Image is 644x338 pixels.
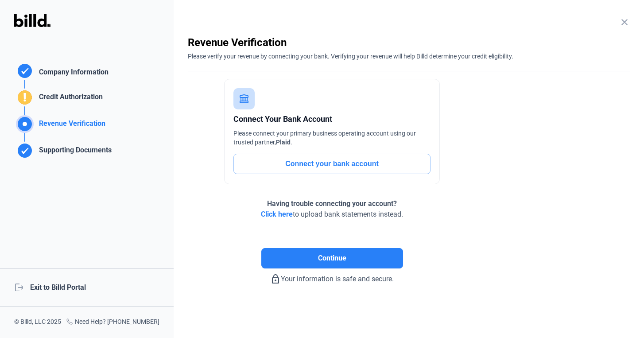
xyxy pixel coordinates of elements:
[233,113,431,125] div: Connect Your Bank Account
[318,253,346,264] span: Continue
[270,274,281,284] mat-icon: lock_outline
[14,14,50,27] img: Billd Logo
[267,199,397,208] span: Having trouble connecting your account?
[276,139,291,146] span: Plaid
[261,248,403,268] button: Continue
[35,67,109,80] div: Company Information
[188,50,630,61] div: Please verify your revenue by connecting your bank. Verifying your revenue will help Billd determ...
[35,145,112,159] div: Supporting Documents
[261,210,293,218] span: Click here
[66,317,159,327] div: Need Help? [PHONE_NUMBER]
[261,198,403,220] div: to upload bank statements instead.
[35,92,103,106] div: Credit Authorization
[233,154,431,174] button: Connect your bank account
[35,118,105,133] div: Revenue Verification
[14,317,61,327] div: © Billd, LLC 2025
[188,35,630,50] div: Revenue Verification
[233,129,431,147] div: Please connect your primary business operating account using our trusted partner, .
[14,282,23,291] mat-icon: logout
[619,17,630,27] mat-icon: close
[188,268,476,284] div: Your information is safe and secure.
